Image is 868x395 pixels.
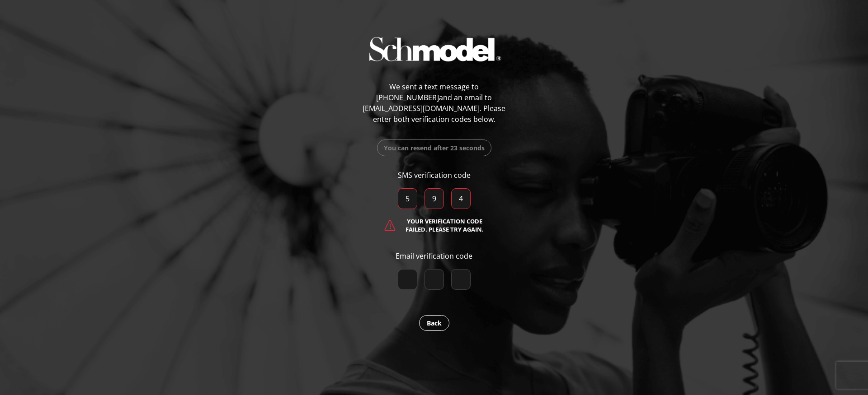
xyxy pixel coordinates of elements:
[405,217,484,233] p: Your verification code failed. Please try again.
[377,139,491,156] button: You can resend after 23 seconds
[362,170,506,181] p: SMS verification code
[419,315,449,331] button: Back
[362,32,506,66] img: img
[362,81,506,125] p: We sent a text message to [PHONE_NUMBER] and an email to [EMAIL_ADDRESS][DOMAIN_NAME] . Please en...
[362,251,506,261] p: Email verification code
